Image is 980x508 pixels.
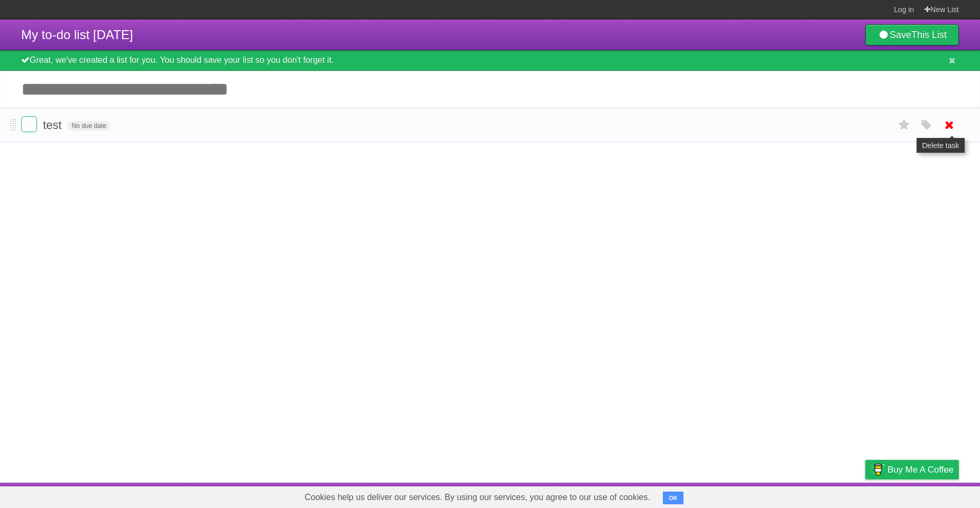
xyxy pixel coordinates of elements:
[892,485,959,505] a: Suggest a feature
[865,24,959,45] a: SaveThis List
[816,485,839,505] a: Terms
[894,116,914,134] label: Star task
[21,116,37,132] label: Done
[865,460,959,479] a: Buy me a coffee
[911,30,947,40] b: This List
[68,121,110,131] span: No due date
[871,460,885,478] img: Buy me a coffee
[760,485,802,505] a: Developers
[887,460,954,479] span: Buy me a coffee
[294,487,661,508] span: Cookies help us deliver our services. By using our services, you agree to our use of cookies.
[663,492,683,504] button: OK
[21,27,133,42] span: My to-do list [DATE]
[852,485,879,505] a: Privacy
[43,118,64,132] span: test
[725,485,747,505] a: About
